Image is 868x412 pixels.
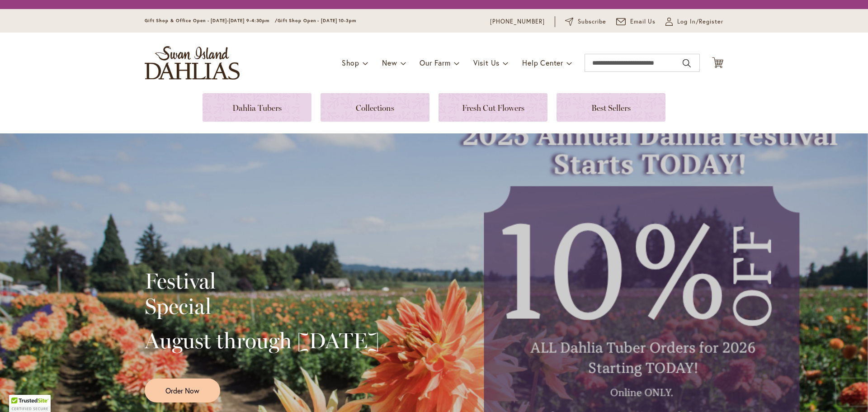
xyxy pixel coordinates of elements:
span: Gift Shop & Office Open - [DATE]-[DATE] 9-4:30pm / [145,18,278,24]
div: TrustedSite Certified [9,395,51,412]
h2: August through [DATE] [145,328,379,353]
span: Our Farm [420,58,450,67]
a: Subscribe [565,17,606,26]
span: Log In/Register [677,17,723,26]
span: Gift Shop Open - [DATE] 10-3pm [278,18,356,24]
span: Shop [342,58,359,67]
span: New [382,58,397,67]
a: Email Us [616,17,656,26]
a: [PHONE_NUMBER] [490,17,545,26]
h2: Festival Special [145,268,379,319]
span: Email Us [630,17,656,26]
span: Help Center [522,58,563,67]
span: Subscribe [578,17,606,26]
a: store logo [145,46,240,80]
span: Visit Us [473,58,500,67]
span: Order Now [165,385,199,396]
a: Order Now [145,379,220,403]
a: Log In/Register [665,17,723,26]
